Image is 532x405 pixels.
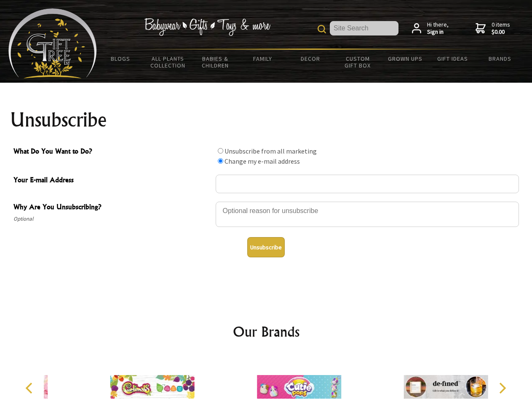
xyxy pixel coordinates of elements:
[216,175,519,193] input: Your E-mail Address
[13,175,211,187] span: Your E-mail Address
[427,28,449,36] strong: Sign in
[192,50,239,74] a: Babies & Children
[492,21,510,36] span: 0 items
[13,146,211,158] span: What Do You Want to Do?
[225,157,300,165] label: Change my e-mail address
[144,50,192,74] a: All Plants Collection
[21,379,40,397] button: Previous
[427,21,449,36] span: Hi there,
[239,50,287,67] a: Family
[218,158,223,164] input: What Do You Want to Do?
[286,50,334,67] a: Decor
[476,50,524,67] a: Brands
[247,237,285,257] button: Unsubscribe
[334,50,382,74] a: Custom Gift Box
[218,148,223,154] input: What Do You Want to Do?
[492,28,510,36] strong: $0.00
[13,214,211,224] span: Optional
[216,202,519,227] textarea: Why Are You Unsubscribing?
[13,202,211,214] span: Why Are You Unsubscribing?
[225,147,317,155] label: Unsubscribe from all marketing
[144,18,270,36] img: Babywear - Gifts - Toys & more
[97,50,144,67] a: BLOGS
[318,25,326,33] img: product search
[381,50,429,67] a: Grown Ups
[493,379,511,397] button: Next
[10,110,522,130] h1: Unsubscribe
[330,21,398,35] input: Site Search
[17,321,516,342] h2: Our Brands
[412,21,449,36] a: Hi there,Sign in
[429,50,476,67] a: Gift Ideas
[8,8,97,78] img: Babyware - Gifts - Toys and more...
[476,21,510,36] a: 0 items$0.00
